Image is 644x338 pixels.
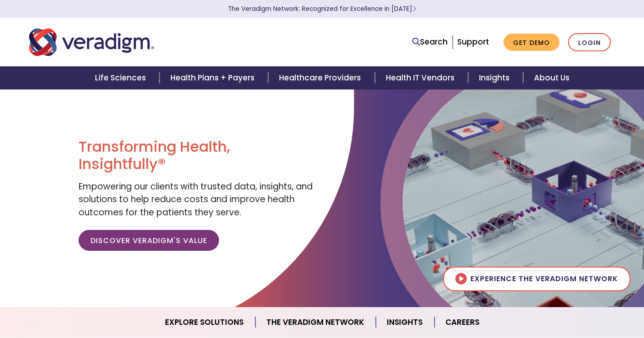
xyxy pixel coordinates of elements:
[154,311,255,334] a: Explore Solutions
[434,311,490,334] a: Careers
[79,180,313,219] span: Empowering our clients with trusted data, insights, and solutions to help reduce costs and improv...
[255,311,376,334] a: The Veradigm Network
[79,230,219,251] a: Discover Veradigm's Value
[504,34,559,51] a: Get Demo
[79,138,315,173] h1: Transforming Health, Insightfully®
[523,66,580,89] a: About Us
[457,36,489,47] a: Support
[29,27,154,57] img: Veradigm logo
[160,66,268,89] a: Health Plans + Payers
[376,311,434,334] a: Insights
[268,66,374,89] a: Healthcare Providers
[568,33,611,52] a: Login
[375,66,468,89] a: Health IT Vendors
[412,36,448,48] a: Search
[84,66,160,89] a: Life Sciences
[468,66,523,89] a: Insights
[228,5,416,13] a: The Veradigm Network: Recognized for Excellence in [DATE]Learn More
[412,5,416,13] span: Learn More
